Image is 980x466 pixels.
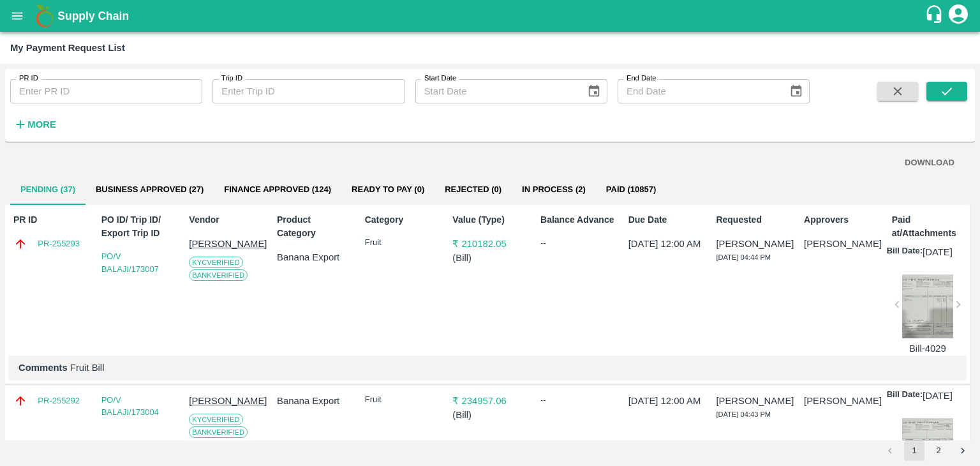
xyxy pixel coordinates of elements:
[214,174,341,205] button: Finance Approved (124)
[923,389,953,403] p: [DATE]
[904,440,924,461] button: page 1
[892,213,967,240] p: Paid at/Attachments
[804,394,879,408] p: [PERSON_NAME]
[628,394,703,408] p: [DATE] 12:00 AM
[10,79,202,103] input: Enter PR ID
[3,1,32,31] button: open drawer
[887,245,923,259] p: Bill Date:
[27,119,56,130] strong: More
[784,79,808,103] button: Choose date
[953,440,973,461] button: Go to next page
[887,389,923,403] p: Bill Date:
[415,79,577,103] input: Start Date
[212,79,405,103] input: Enter Trip ID
[32,3,57,29] img: logo
[923,245,953,259] p: [DATE]
[924,4,947,27] div: customer-support
[189,269,248,281] span: Bank Verified
[365,237,440,249] p: Fruit
[452,237,527,251] p: ₹ 210182.05
[38,237,80,250] a: PR-255293
[277,394,352,408] p: Banana Export
[596,174,667,205] button: Paid (10857)
[57,10,129,22] b: Supply Chain
[189,237,264,251] p: [PERSON_NAME]
[38,395,80,407] a: PR-255292
[189,426,248,438] span: Bank Verified
[928,440,949,461] button: Go to page 2
[341,174,434,205] button: Ready To Pay (0)
[19,361,956,375] p: Fruit Bill
[804,237,879,251] p: [PERSON_NAME]
[900,152,960,174] button: DOWNLOAD
[189,394,264,408] p: [PERSON_NAME]
[10,114,59,135] button: More
[512,174,596,205] button: In Process (2)
[19,363,68,373] b: Comments
[101,395,159,417] a: PO/V BALAJI/173004
[19,73,38,84] label: PR ID
[101,213,176,240] p: PO ID/ Trip ID/ Export Trip ID
[947,3,970,29] div: account of current user
[277,250,352,264] p: Banana Export
[716,237,791,251] p: [PERSON_NAME]
[540,213,615,227] p: Balance Advance
[189,257,242,268] span: KYC Verified
[716,394,791,408] p: [PERSON_NAME]
[540,394,615,407] div: --
[10,174,85,205] button: Pending (37)
[452,251,527,265] p: ( Bill )
[540,237,615,250] div: --
[452,213,527,227] p: Value (Type)
[716,410,771,418] span: [DATE] 04:43 PM
[452,408,527,422] p: ( Bill )
[101,252,159,274] a: PO/V BALAJI/173007
[13,213,88,227] p: PR ID
[189,414,242,425] span: KYC Verified
[452,394,527,408] p: ₹ 234957.06
[57,7,924,25] a: Supply Chain
[365,213,440,227] p: Category
[582,79,606,103] button: Choose date
[10,40,125,56] div: My Payment Request List
[424,73,456,84] label: Start Date
[85,174,214,205] button: Business Approved (27)
[277,213,352,240] p: Product Category
[221,73,242,84] label: Trip ID
[628,213,703,227] p: Due Date
[804,213,879,227] p: Approvers
[878,440,975,461] nav: pagination navigation
[716,253,771,261] span: [DATE] 04:44 PM
[716,213,791,227] p: Requested
[434,174,512,205] button: Rejected (0)
[628,237,703,251] p: [DATE] 12:00 AM
[902,342,953,356] p: Bill-4029
[189,213,264,227] p: Vendor
[618,79,779,103] input: End Date
[365,394,440,406] p: Fruit
[627,73,656,84] label: End Date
